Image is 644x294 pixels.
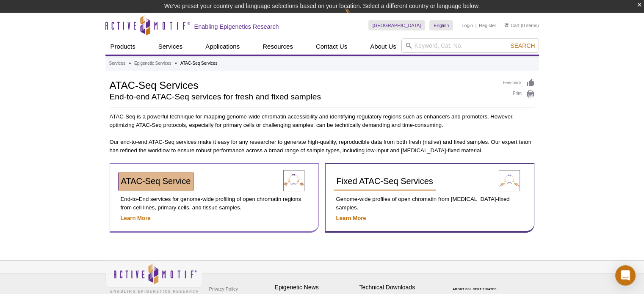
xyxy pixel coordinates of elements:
h1: ATAC-Seq Services [110,78,495,91]
div: Open Intercom Messenger [615,265,636,286]
a: Register [479,22,496,28]
a: Services [109,60,125,67]
li: » [175,61,177,66]
p: Genome-wide profiles of open chromatin from [MEDICAL_DATA]-fixed samples. [334,195,525,212]
input: Keyword, Cat. No. [401,38,539,53]
a: Learn More [336,215,366,221]
a: Print [503,90,535,99]
a: Feedback [503,78,535,88]
a: About Us [365,38,401,55]
a: Fixed ATAC-Seq Services [334,172,436,191]
h4: Epigenetic News [275,284,355,291]
h2: Enabling Epigenetics Research [194,23,279,30]
a: Login [462,22,473,28]
a: ATAC-Seq Service [119,172,193,191]
a: English [429,20,453,30]
img: Fixed ATAC-Seq Service [499,170,520,191]
a: Applications [200,38,245,55]
a: Contact Us [311,38,352,55]
a: Resources [257,38,298,55]
a: Products [105,38,141,55]
h2: End-to-end ATAC-Seq services for fresh and fixed samples [110,93,495,101]
a: Epigenetic Services [134,60,171,67]
p: Our end-to-end ATAC-Seq services make it easy for any researcher to generate high-quality, reprod... [110,138,535,155]
table: Click to Verify - This site chose Symantec SSL for secure e-commerce and confidential communicati... [444,275,508,294]
li: ATAC-Seq Services [180,61,217,66]
li: | [475,20,477,30]
li: » [129,61,131,66]
p: ATAC-Seq is a powerful technique for mapping genome-wide chromatin accessibility and identifying ... [110,113,535,129]
img: Change Here [345,6,367,26]
a: Learn More [121,215,151,221]
span: ATAC-Seq Service [121,176,191,186]
img: Your Cart [505,23,509,27]
li: (0 items) [505,20,539,30]
img: ATAC-Seq Service [283,170,304,191]
p: End-to-End services for genome-wide profiling of open chromatin regions from cell lines, primary ... [119,195,310,212]
h4: Technical Downloads [359,284,440,291]
button: Search [508,42,537,49]
a: ABOUT SSL CERTIFICATES [453,288,497,291]
a: Services [153,38,188,55]
span: Search [510,42,535,49]
a: Cart [505,22,520,28]
span: Fixed ATAC-Seq Services [337,176,433,186]
a: [GEOGRAPHIC_DATA] [368,20,426,30]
